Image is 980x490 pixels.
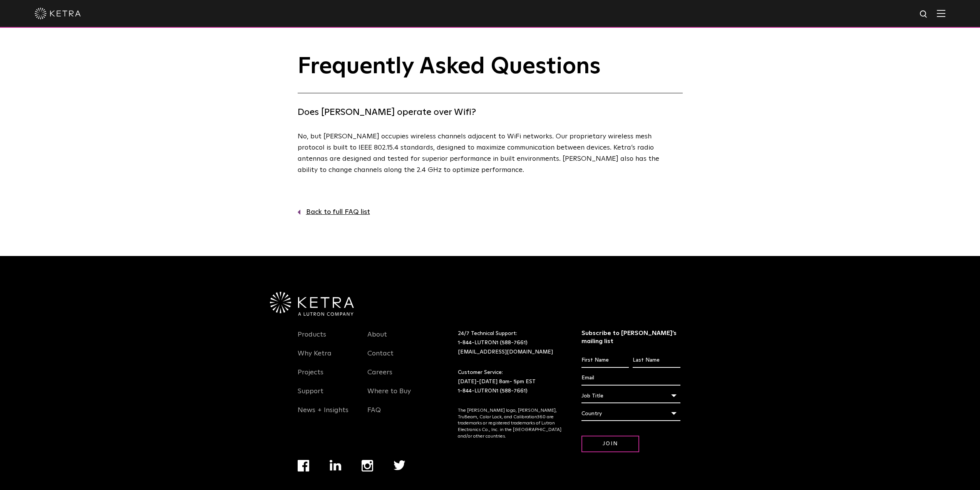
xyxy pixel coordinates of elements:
[394,460,405,470] img: twitter
[35,8,81,19] img: ketra-logo-2019-white
[633,353,680,368] input: Last Name
[362,460,373,471] img: instagram
[298,460,309,471] img: facebook
[298,105,683,120] h4: Does [PERSON_NAME] operate over Wifi?
[330,460,342,471] img: linkedin
[298,329,356,424] div: Navigation Menu
[298,330,326,348] a: Products
[367,329,426,424] div: Navigation Menu
[298,349,332,367] a: Why Ketra
[367,330,387,348] a: About
[458,349,553,355] a: [EMAIL_ADDRESS][DOMAIN_NAME]
[298,387,323,405] a: Support
[298,406,348,424] a: News + Insights
[458,368,562,396] p: Customer Service: [DATE]-[DATE] 8am- 5pm EST
[367,406,381,424] a: FAQ
[581,389,680,403] div: Job Title
[581,329,680,345] h3: Subscribe to [PERSON_NAME]’s mailing list
[298,54,683,93] h1: Frequently Asked Questions
[270,292,354,316] img: Ketra-aLutronCo_White_RGB
[581,406,680,421] div: Country
[937,10,945,17] img: Hamburger%20Nav.svg
[367,368,392,386] a: Careers
[298,131,679,175] p: No, but [PERSON_NAME] occupies wireless channels adjacent to WiFi networks. Our proprietary wirel...
[458,407,562,440] p: The [PERSON_NAME] logo, [PERSON_NAME], TruBeam, Color Lock, and Calibration360 are trademarks or ...
[298,207,683,218] a: Back to full FAQ list
[458,340,528,345] a: 1-844-LUTRON1 (588-7661)
[458,329,562,357] p: 24/7 Technical Support:
[919,10,929,19] img: search icon
[367,387,411,405] a: Where to Buy
[458,388,528,394] a: 1-844-LUTRON1 (588-7661)
[581,436,639,452] input: Join
[581,371,680,386] input: Email
[581,353,629,368] input: First Name
[367,349,394,367] a: Contact
[298,368,323,386] a: Projects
